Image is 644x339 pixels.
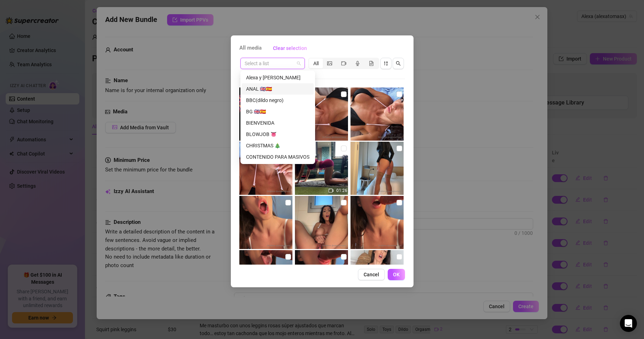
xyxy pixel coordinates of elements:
[246,85,309,93] div: ANAL 🇬🇧🇪🇸
[295,250,348,303] img: media
[246,108,309,115] div: BG 🇬🇧🇪🇸
[246,96,309,104] div: BBC(dildo negro)
[295,196,348,249] img: media
[239,44,262,52] span: All media
[246,119,309,127] div: BIENVENIDA
[246,74,309,81] div: Alexa y [PERSON_NAME]
[336,188,347,193] span: 01:26
[396,61,401,66] span: search
[351,196,404,249] img: media
[239,142,292,195] img: media
[329,188,334,193] span: video-camera
[393,272,400,277] span: OK
[383,61,388,66] span: sort-descending
[242,129,314,140] div: BLOWJOB 👅
[242,117,314,129] div: BIENVENIDA
[341,61,346,66] span: video-camera
[295,87,348,141] img: media
[351,142,404,195] img: media
[267,43,313,54] button: Clear selection
[242,95,314,106] div: BBC(dildo negro)
[309,58,323,68] div: All
[308,58,379,69] div: segmented control
[273,45,307,51] span: Clear selection
[327,61,332,66] span: picture
[246,153,309,161] div: CONTENIDO PARA MASIVOS
[239,250,292,303] img: media
[364,272,379,277] span: Cancel
[351,250,404,303] img: media
[380,58,392,69] button: sort-descending
[242,106,314,117] div: BG 🇬🇧🇪🇸
[242,151,314,163] div: CONTENIDO PARA MASIVOS
[369,61,374,66] span: file-gif
[239,87,292,141] img: media
[242,140,314,151] div: CHRISTMAS 🎄
[246,142,309,149] div: CHRISTMAS 🎄
[239,196,292,249] img: media
[388,269,405,280] button: OK
[295,142,348,195] img: media
[620,315,637,332] div: Open Intercom Messenger
[358,269,385,280] button: Cancel
[242,72,314,83] div: Alexa y Karen 💋
[246,130,309,138] div: BLOWJOB 👅
[242,83,314,95] div: ANAL 🇬🇧🇪🇸
[351,87,404,141] img: media
[355,61,360,66] span: audio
